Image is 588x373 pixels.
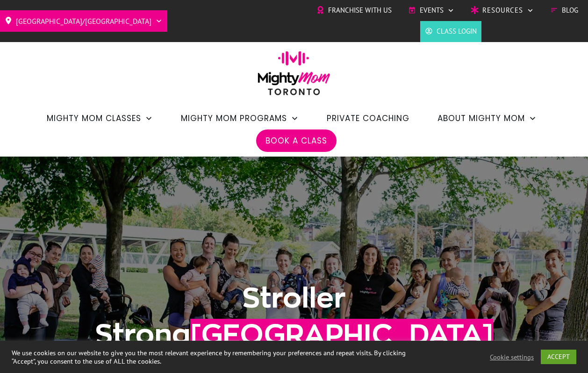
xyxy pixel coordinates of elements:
[437,110,525,126] span: About Mighty Mom
[181,110,287,126] span: Mighty Mom Programs
[265,133,327,149] a: Book a Class
[327,110,409,126] a: Private Coaching
[253,51,335,102] img: mightymom-logo-toronto
[5,14,163,29] a: [GEOGRAPHIC_DATA]/[GEOGRAPHIC_DATA]
[47,110,141,126] span: Mighty Mom Classes
[541,350,576,364] a: ACCEPT
[190,319,493,349] span: [GEOGRAPHIC_DATA]
[47,110,153,126] a: Mighty Mom Classes
[316,3,392,17] a: Franchise with Us
[12,349,407,366] div: We use cookies on our website to give you the most relevant experience by remembering your prefer...
[482,3,523,17] span: Resources
[425,24,477,38] a: Class Login
[437,24,477,38] span: Class Login
[16,14,151,29] span: [GEOGRAPHIC_DATA]/[GEOGRAPHIC_DATA]
[471,3,534,17] a: Resources
[408,3,454,17] a: Events
[550,3,578,17] a: Blog
[562,3,578,17] span: Blog
[328,3,392,17] span: Franchise with Us
[490,353,534,361] a: Cookie settings
[420,3,444,17] span: Events
[42,280,546,352] h1: Stroller Strong
[181,110,299,126] a: Mighty Mom Programs
[437,110,537,126] a: About Mighty Mom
